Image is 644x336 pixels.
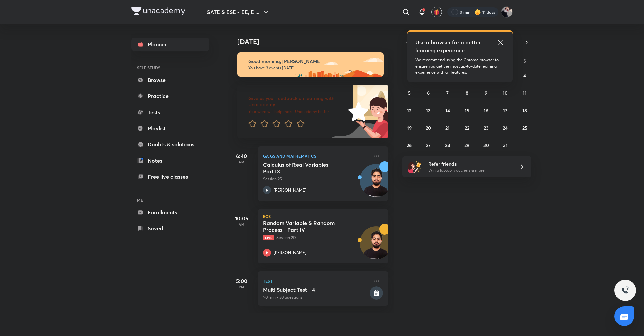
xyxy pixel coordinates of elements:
abbr: October 8, 2025 [466,90,468,96]
p: Test [263,277,368,285]
abbr: October 13, 2025 [426,107,431,114]
abbr: October 21, 2025 [445,125,450,131]
a: Enrollments [131,206,209,219]
button: October 8, 2025 [462,87,472,98]
img: Avatar [360,230,392,262]
a: Company Logo [131,7,185,17]
a: Practice [131,89,209,103]
p: GA,GS and Mathematics [263,152,368,160]
abbr: Saturday [523,58,526,64]
a: Planner [131,38,209,51]
a: Tests [131,106,209,119]
abbr: October 28, 2025 [445,142,450,149]
abbr: October 9, 2025 [485,90,487,96]
h5: Use a browser for a better learning experience [415,38,482,54]
img: morning [237,52,384,77]
button: October 15, 2025 [462,105,472,116]
abbr: October 18, 2025 [522,107,527,114]
abbr: October 30, 2025 [483,142,489,149]
p: [PERSON_NAME] [274,187,306,193]
p: AM [228,222,255,226]
button: October 24, 2025 [500,122,511,133]
abbr: October 27, 2025 [426,142,431,149]
h5: 5:00 [228,277,255,285]
p: Win a laptop, vouchers & more [428,167,511,173]
a: Notes [131,154,209,167]
a: Saved [131,222,209,235]
button: October 31, 2025 [500,140,511,151]
button: October 26, 2025 [404,140,415,151]
span: Live [263,235,274,240]
button: October 22, 2025 [462,122,472,133]
a: Free live classes [131,170,209,183]
button: October 12, 2025 [404,105,415,116]
button: October 4, 2025 [519,70,530,81]
button: October 6, 2025 [423,87,434,98]
button: October 10, 2025 [500,87,511,98]
p: You have 3 events [DATE] [248,65,378,71]
p: AM [228,160,255,164]
abbr: October 31, 2025 [503,142,508,149]
img: referral [408,160,421,173]
p: [PERSON_NAME] [274,250,306,256]
abbr: October 11, 2025 [523,90,527,96]
abbr: October 20, 2025 [426,125,431,131]
p: 90 min • 30 questions [263,294,368,300]
button: October 5, 2025 [404,87,415,98]
abbr: October 22, 2025 [465,125,469,131]
button: October 11, 2025 [519,87,530,98]
p: Session 25 [263,176,368,182]
h4: [DATE] [237,38,395,46]
button: October 21, 2025 [442,122,453,133]
button: October 7, 2025 [442,87,453,98]
button: October 16, 2025 [481,105,491,116]
button: October 13, 2025 [423,105,434,116]
button: October 25, 2025 [519,122,530,133]
h6: ME [131,194,209,206]
abbr: October 25, 2025 [522,125,527,131]
h6: Good morning, [PERSON_NAME] [248,58,378,65]
button: October 17, 2025 [500,105,511,116]
p: Session 20 [263,235,368,241]
h5: 10:05 [228,214,255,222]
img: Company Logo [131,7,185,15]
h6: SELF STUDY [131,62,209,73]
img: avatar [434,9,440,15]
a: Doubts & solutions [131,138,209,151]
abbr: October 10, 2025 [503,90,508,96]
p: We recommend using the Chrome browser to ensure you get the most up-to-date learning experience w... [415,57,504,75]
button: October 20, 2025 [423,122,434,133]
abbr: October 6, 2025 [427,90,430,96]
abbr: October 12, 2025 [407,107,411,114]
abbr: October 7, 2025 [446,90,449,96]
img: feedback_image [326,85,388,138]
abbr: October 23, 2025 [484,125,489,131]
button: GATE & ESE - EE, E ... [202,5,274,19]
img: Avatar [360,168,392,200]
button: October 9, 2025 [481,87,491,98]
p: ECE [263,214,383,218]
abbr: October 24, 2025 [503,125,508,131]
button: October 14, 2025 [442,105,453,116]
abbr: October 16, 2025 [484,107,488,114]
abbr: October 29, 2025 [464,142,469,149]
button: October 30, 2025 [481,140,491,151]
h5: Calculus of Real Variables - Part IX [263,161,346,175]
button: October 18, 2025 [519,105,530,116]
img: streak [474,9,481,15]
img: Ashutosh Tripathi [501,6,513,18]
h6: Refer friends [428,160,511,167]
abbr: October 15, 2025 [465,107,469,114]
p: PM [228,285,255,289]
p: Your word will help make Unacademy better [248,109,346,114]
h5: 6:40 [228,152,255,160]
abbr: October 19, 2025 [407,125,412,131]
a: Playlist [131,122,209,135]
abbr: October 26, 2025 [407,142,412,149]
abbr: October 5, 2025 [408,90,411,96]
h5: Random Variable & Random Process - Part IV [263,220,346,233]
button: avatar [431,7,442,17]
abbr: October 17, 2025 [503,107,507,114]
abbr: October 4, 2025 [523,72,526,79]
button: October 27, 2025 [423,140,434,151]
